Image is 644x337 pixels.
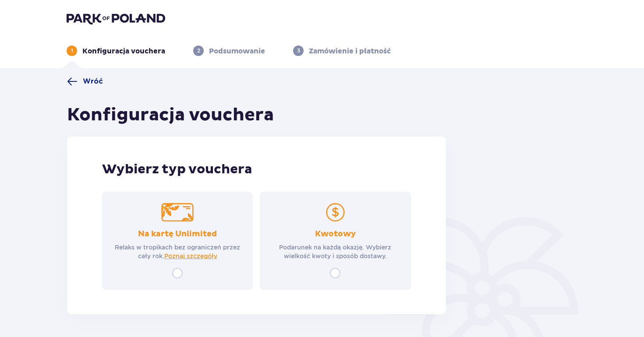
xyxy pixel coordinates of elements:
h1: Konfiguracja vouchera [67,104,274,126]
div: 1Konfiguracja vouchera [67,46,165,56]
p: Relaks w tropikach bez ograniczeń przez cały rok. [110,243,245,260]
p: Zamówienie i płatność [309,46,391,56]
a: Wróć [67,76,103,87]
p: 1 [71,47,73,55]
div: 3Zamówienie i płatność [293,46,391,56]
img: Park of Poland logo [67,12,165,25]
p: 2 [197,47,200,55]
p: Kwotowy [315,229,356,239]
p: Wybierz typ vouchera [102,161,411,178]
p: Podarunek na każdą okazję. Wybierz wielkość kwoty i sposób dostawy. [268,243,403,260]
p: 3 [297,47,300,55]
a: Poznaj szczegóły [164,252,217,260]
span: Wróć [83,77,103,86]
p: Konfiguracja vouchera [82,46,165,56]
p: Podsumowanie [209,46,265,56]
p: Na kartę Unlimited [138,229,217,239]
div: 2Podsumowanie [193,46,265,56]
